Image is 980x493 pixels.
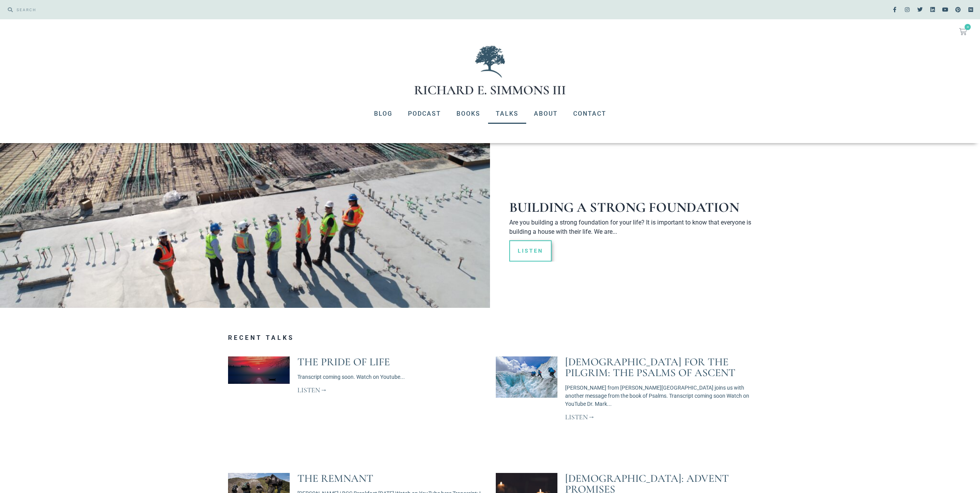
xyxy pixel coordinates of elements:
[565,413,595,421] a: Read more about Psalms for the Pilgrim: The Psalms of Ascent
[449,104,488,124] a: Books
[297,355,390,368] a: The Pride of Life
[297,386,327,394] a: Read more about The Pride of Life
[565,384,752,408] p: [PERSON_NAME] from [PERSON_NAME][GEOGRAPHIC_DATA] joins us with another message from the book of ...
[526,104,566,124] a: About
[950,23,976,40] a: 0
[366,104,400,124] a: Blog
[297,472,373,485] a: The Remnant
[297,373,484,381] p: Transcript coming soon. Watch on Youtube
[965,24,971,30] span: 0
[566,104,614,124] a: Contact
[228,335,752,341] h3: Recent Talks
[565,355,735,379] a: [DEMOGRAPHIC_DATA] for the Pilgrim: The Psalms of Ascent
[509,199,739,216] a: Building A Strong Foundation
[13,4,486,15] input: SEARCH
[509,218,756,236] p: Are you building a strong foundation for your life? It is important to know that everyone is buil...
[509,240,552,262] a: Read more about Building A Strong Foundation
[400,104,449,124] a: Podcast
[488,104,526,124] a: Talks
